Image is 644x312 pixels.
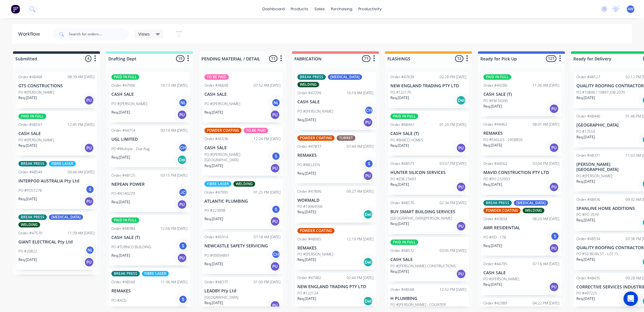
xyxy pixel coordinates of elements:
div: PU [549,104,559,114]
div: [MEDICAL_DATA] [49,214,83,220]
p: PO #10896 / 10897 JOB 2070 [576,90,625,95]
p: PO #EM SIGNS [483,98,508,104]
div: Order #48468 [18,74,42,80]
div: PU [549,182,559,192]
div: POWDER COATINGOrder #4806512:19 PM [DATE]REMAKESPO #[PERSON_NAME]Req.[DATE]Del [295,226,376,270]
p: PO #[PERSON_NAME] [111,101,147,107]
div: Order #44562 [483,161,507,166]
div: Order #48573 [390,161,414,166]
p: Req. [DATE] [483,243,502,249]
div: WELDING [523,208,544,213]
div: PU [549,143,559,153]
div: 09:14 AM [DATE] [161,128,187,133]
p: CASH SALE [111,92,187,97]
p: UGL LIMITED [111,137,187,142]
div: Order #42989 [483,301,507,306]
div: PU [84,197,94,206]
div: Order #4748202:44 PM [DATE]NEW ENGLAND TRADING PTY LTDPO #122124Req.[DATE]Del [295,273,376,309]
p: PO #122175 [390,90,411,95]
div: 10:19 AM [DATE] [347,90,373,96]
div: PU [270,163,280,173]
div: 10:13 AM [DATE] [161,83,187,88]
div: Order #45914 [204,234,228,240]
div: Order #4471409:14 AM [DATE]UGL LIMITEDPO #Multiple - Due AugCHReq.[DATE]Del [109,125,190,167]
div: Del [456,95,466,105]
p: BUY SMART BUILDING SERVICES [390,209,466,214]
div: 12:52 PM [DATE] [440,287,466,292]
p: Req. [DATE] [390,143,409,148]
div: Order #44462 [483,122,507,127]
img: Factory [11,5,20,14]
p: Req. [DATE] [483,104,502,109]
p: Req. [DATE] [297,257,316,262]
div: POWDER COATING [204,128,242,133]
p: Req. [DATE] [297,117,316,123]
div: 12:45 PM [DATE] [68,122,95,127]
div: 11:36 AM [DATE] [533,83,559,88]
p: PO #00004897 [204,253,229,258]
div: FIBRE LASER [49,161,76,166]
div: POWDER COATING [483,208,521,213]
p: CASH SALE [297,99,373,105]
p: PO #[PERSON_NAME] [297,109,333,114]
div: PU [363,117,373,127]
div: PU [270,110,280,120]
p: CASH SALE [204,145,280,150]
div: Order #47006 [111,83,135,88]
div: 12:19 PM [DATE] [347,236,373,242]
p: PO #223098 [204,208,225,213]
div: PU [84,257,94,267]
p: HUNTER SILICON SERVICES [390,170,466,175]
p: Req. [DATE] [204,163,223,169]
div: PAID IN FULLOrder #4844701:20 PM [DATE]CASH SALE (T)PO #BAXCO HOMESReq.[DATE]PU [388,111,469,156]
div: Order #4846808:39 AM [DATE]GTS CONSTRUCTIONSPO #[PERSON_NAME]Req.[DATE]PU [16,72,97,108]
p: REMAKES [297,246,373,251]
div: TURRET [337,135,355,141]
div: 03:07 PM [DATE] [440,161,466,166]
div: 07:44 AM [DATE] [347,144,373,149]
div: S [271,205,280,214]
div: Order #46608 [204,83,228,88]
div: POWDER COATINGTURRETOrder #4783707:44 AM [DATE]REMAKESPO #MILLEENSReq.[DATE]PU [295,133,376,183]
p: PO #PO 2039 [576,212,599,217]
p: Req. [DATE] [111,253,130,258]
p: CASH SALE (T) [390,131,466,136]
p: NEPEAN POWER [111,182,187,187]
div: 01:20 PM [DATE] [440,122,466,127]
p: Req. [DATE] [18,257,37,262]
p: PO #[PERSON_NAME] [18,137,54,143]
div: Order #48567 [18,122,42,127]
div: PAID IN FULLOrder #4428611:36 AM [DATE]CASH SALE (T)PO #EM SIGNSReq.[DATE]PU [481,72,562,116]
div: 09:27 AM [DATE] [347,189,373,194]
p: Req. [DATE] [576,296,595,301]
div: 07:18 AM [DATE] [254,234,280,240]
p: PO #10064506 [297,204,322,209]
div: Order #47299 [297,90,321,96]
div: sales [311,5,328,14]
div: POWDER COATINGTO BE PAIDOrder #4553612:24 PM [DATE]CASH SALEPO #[PERSON_NAME][GEOGRAPHIC_DATA]SRe... [202,125,283,176]
p: PO #[PERSON_NAME] - COUNTER [390,302,446,307]
div: Order #47005 [204,190,228,195]
div: 02:28 PM [DATE] [440,74,466,80]
p: Req. [DATE] [18,196,37,202]
p: PO #TURNCO BUILDING [111,244,151,250]
p: Req. [DATE] [390,182,409,187]
p: Req. [DATE] [483,182,502,187]
div: S [364,159,373,168]
p: CASH SALE [204,92,280,97]
p: Req. [DATE] [204,216,223,222]
p: NEW ENGLAND TRADING PTY LTD [390,83,466,88]
div: Order #48435 [576,275,600,281]
div: Order #4857002:34 PM [DATE]BUY SMART BUILDING SERVICES[GEOGRAPHIC_DATA][PERSON_NAME]Req.[DATE]PU [388,198,469,234]
p: CASH SALE (T) [483,92,559,97]
p: PO #[PERSON_NAME] [483,276,519,282]
div: Order #48125 [111,173,135,178]
p: PO #JOB 23493 [390,176,416,182]
div: FIBRE LASER [142,271,169,276]
div: FIBRE LASER [204,181,231,187]
div: PU [270,301,280,310]
p: PO #Multiple - Due Aug [111,146,149,152]
div: Order #48384 [111,226,135,231]
div: PU [456,221,466,231]
div: BREAK PRESS[MEDICAL_DATA]WELDINGOrder #4729910:19 AM [DATE]CASH SALEPO #[PERSON_NAME]CHReq.[DATE]PU [295,72,376,130]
